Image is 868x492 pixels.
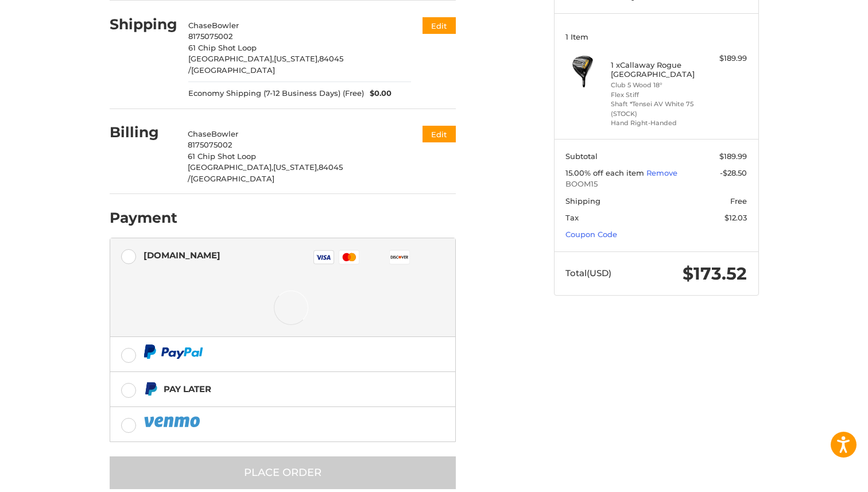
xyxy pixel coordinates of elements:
img: PayPal icon [144,344,203,359]
span: Free [730,196,747,206]
span: Total (USD) [565,268,611,278]
img: PayPal icon [144,414,202,429]
span: [GEOGRAPHIC_DATA] [191,65,275,75]
span: BOOM15 [565,179,747,190]
li: Club 5 Wood 18° [611,80,699,90]
span: Tax [565,213,579,222]
span: Subtotal [565,152,598,161]
div: Pay Later [164,379,211,398]
a: Remove [646,168,677,177]
li: Shaft *Tensei AV White 75 (STOCK) [611,99,699,118]
span: [US_STATE], [274,54,319,63]
span: 84045 / [188,54,343,75]
h2: Billing [110,123,177,141]
span: 84045 / [188,162,343,183]
span: 15.00% off each item [565,168,646,177]
span: -$28.50 [720,168,747,177]
span: $12.03 [724,213,747,222]
span: Bowler [211,129,238,138]
span: Chase [188,129,211,138]
div: [DOMAIN_NAME] [144,246,220,265]
iframe: Google Customer Reviews [773,461,868,492]
span: [GEOGRAPHIC_DATA], [188,162,273,172]
span: $189.99 [719,152,747,161]
span: Shipping [565,196,600,206]
h4: 1 x Callaway Rogue [GEOGRAPHIC_DATA] [611,60,699,79]
li: Flex Stiff [611,90,699,100]
button: Edit [423,17,456,34]
span: 61 Chip Shot Loop [188,43,257,52]
span: Bowler [212,21,239,30]
span: [GEOGRAPHIC_DATA] [191,174,274,183]
img: Pay Later icon [144,382,158,396]
span: [US_STATE], [273,162,319,172]
button: Edit [423,126,456,142]
div: $189.99 [702,53,747,64]
span: 8175075002 [188,140,232,149]
h2: Shipping [110,16,177,33]
li: Hand Right-Handed [611,118,699,128]
span: $173.52 [683,263,747,284]
span: Economy Shipping (7-12 Business Days) (Free) [188,88,364,99]
span: [GEOGRAPHIC_DATA], [188,54,274,63]
span: 8175075002 [188,32,232,41]
span: Chase [188,21,212,30]
span: $0.00 [364,88,392,99]
button: Place Order [110,456,456,489]
a: Coupon Code [565,230,617,239]
h2: Payment [110,209,177,227]
h3: 1 Item [565,32,747,41]
span: 61 Chip Shot Loop [188,152,256,161]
